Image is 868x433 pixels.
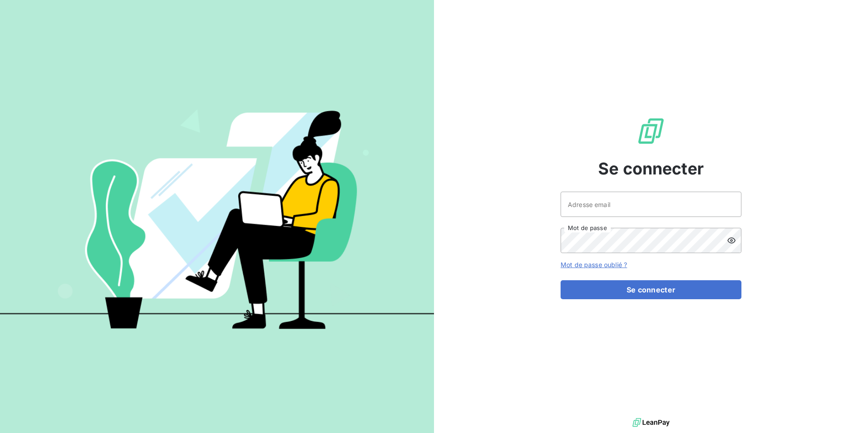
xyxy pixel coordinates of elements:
[561,261,627,268] a: Mot de passe oublié ?
[637,117,665,146] img: Logo LeanPay
[561,192,741,217] input: placeholder
[561,280,741,299] button: Se connecter
[632,416,670,429] img: logo
[598,156,704,181] span: Se connecter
